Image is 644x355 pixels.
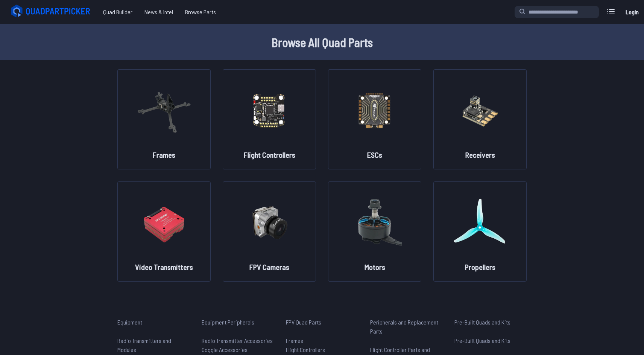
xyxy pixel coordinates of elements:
[286,336,358,345] a: Frames
[138,5,179,20] a: News & Intel
[81,33,563,51] h1: Browse All Quad Parts
[454,318,527,327] p: Pre-Built Quads and Kits
[202,318,274,327] p: Equipment Peripherals
[223,181,316,282] a: image of categoryFPV Cameras
[137,77,191,143] img: image of category
[117,337,171,353] span: Radio Transmitters and Modules
[453,189,507,256] img: image of category
[367,149,382,160] h2: ESCs
[137,189,191,256] img: image of category
[153,149,175,160] h2: Frames
[348,77,402,143] img: image of category
[242,77,296,143] img: image of category
[97,5,138,20] a: Quad Builder
[249,262,289,272] h2: FPV Cameras
[433,69,527,169] a: image of categoryReceivers
[286,318,358,327] p: FPV Quad Parts
[242,189,296,256] img: image of category
[117,336,190,354] a: Radio Transmitters and Modules
[465,262,495,272] h2: Propellers
[244,149,295,160] h2: Flight Controllers
[454,336,527,345] a: Pre-Built Quads and Kits
[465,149,495,160] h2: Receivers
[453,77,507,143] img: image of category
[135,262,193,272] h2: Video Transmitters
[348,189,402,256] img: image of category
[286,345,358,354] a: Flight Controllers
[328,181,421,282] a: image of categoryMotors
[370,318,442,336] p: Peripherals and Replacement Parts
[202,337,273,344] span: Radio Transmitter Accessories
[223,69,316,169] a: image of categoryFlight Controllers
[286,337,303,344] span: Frames
[117,318,190,327] p: Equipment
[286,346,325,353] span: Flight Controllers
[117,69,211,169] a: image of categoryFrames
[328,69,421,169] a: image of categoryESCs
[433,181,527,282] a: image of categoryPropellers
[202,345,274,354] a: Goggle Accessories
[623,5,641,20] a: Login
[202,346,248,353] span: Goggle Accessories
[117,181,211,282] a: image of categoryVideo Transmitters
[365,262,385,272] h2: Motors
[179,5,222,20] a: Browse Parts
[454,337,510,344] span: Pre-Built Quads and Kits
[202,336,274,345] a: Radio Transmitter Accessories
